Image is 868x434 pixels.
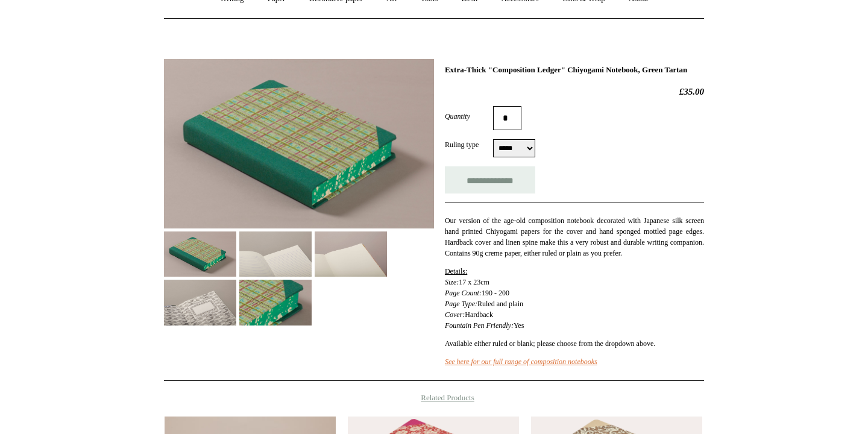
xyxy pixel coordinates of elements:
img: Extra-Thick "Composition Ledger" Chiyogami Notebook, Green Tartan [315,231,387,277]
img: Extra-Thick "Composition Ledger" Chiyogami Notebook, Green Tartan [164,280,236,325]
img: Extra-Thick "Composition Ledger" Chiyogami Notebook, Green Tartan [164,231,236,277]
h4: Related Products [133,393,735,403]
em: Size: [445,278,459,286]
span: 17 x 23cm [459,278,489,286]
span: Yes [514,321,524,330]
h1: Extra-Thick "Composition Ledger" Chiyogami Notebook, Green Tartan [445,65,704,75]
span: Ruled and plain [477,300,523,308]
span: 190 - 200 [482,289,509,297]
label: Ruling type [445,139,493,150]
em: Cover: [445,310,465,319]
img: Extra-Thick "Composition Ledger" Chiyogami Notebook, Green Tartan [239,280,312,325]
img: Extra-Thick "Composition Ledger" Chiyogami Notebook, Green Tartan [239,231,312,277]
label: Quantity [445,111,493,122]
em: Fountain Pen Friendly: [445,321,514,330]
span: Details: [445,267,467,275]
h2: £35.00 [445,86,704,97]
img: Extra-Thick "Composition Ledger" Chiyogami Notebook, Green Tartan [164,59,434,228]
em: Page Count: [445,289,482,297]
a: See here for our full range of composition notebooks [445,357,597,366]
span: Hardback [465,310,493,319]
p: Available either ruled or blank; please choose from the dropdown above. [445,338,704,349]
span: Our version of the age-old composition notebook decorated with Japanese silk screen hand printed ... [445,216,704,257]
em: Page Type: [445,300,477,308]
